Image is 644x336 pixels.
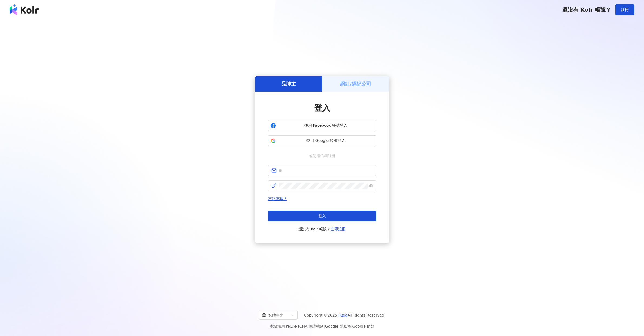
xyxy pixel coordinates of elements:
h5: 品牌主 [281,80,296,87]
img: logo [10,4,39,15]
h5: 網紅/經紀公司 [340,80,371,87]
button: 使用 Facebook 帳號登入 [268,120,376,131]
button: 使用 Google 帳號登入 [268,135,376,146]
span: 登入 [318,214,326,218]
span: 本站採用 reCAPTCHA 保護機制 [270,323,374,330]
a: 忘記密碼？ [268,197,287,201]
span: eye-invisible [369,184,373,188]
a: iKala [338,313,348,317]
button: 登入 [268,211,376,221]
span: 還沒有 Kolr 帳號？ [562,6,611,13]
span: 使用 Facebook 帳號登入 [278,123,374,128]
span: 登入 [314,103,330,113]
span: Copyright © 2025 All Rights Reserved. [304,312,385,318]
span: 或使用信箱註冊 [305,153,339,159]
span: | [351,324,352,328]
div: 繁體中文 [262,311,289,319]
span: 註冊 [621,8,629,12]
a: 立即註冊 [331,227,346,231]
button: 註冊 [615,4,634,15]
span: | [324,324,325,328]
span: 還沒有 Kolr 帳號？ [298,226,346,232]
a: Google 隱私權 [325,324,351,328]
a: Google 條款 [352,324,374,328]
span: 使用 Google 帳號登入 [278,138,374,143]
